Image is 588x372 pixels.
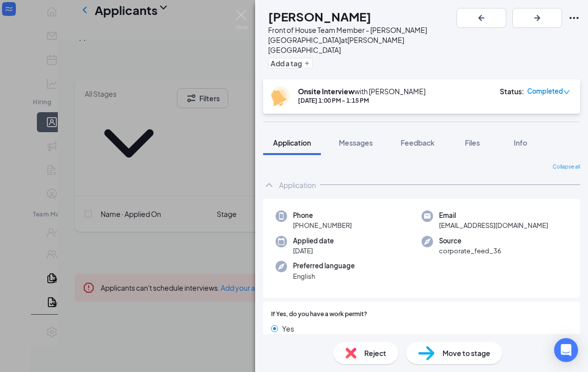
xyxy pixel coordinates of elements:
span: Phone [293,210,352,220]
div: [DATE] 1:00 PM - 1:15 PM [298,96,426,105]
svg: ArrowLeftNew [475,12,487,24]
span: Preferred language [293,261,355,271]
button: ArrowRight [512,8,562,28]
div: Open Intercom Messenger [554,338,578,362]
span: [DATE] [293,246,334,256]
span: If Yes, do you have a work permit? [271,310,367,319]
span: English [293,271,355,281]
span: Files [465,138,480,147]
span: Collapse all [553,163,580,171]
span: Email [439,210,548,220]
span: Reject [364,348,386,359]
span: down [563,89,570,96]
button: PlusAdd a tag [268,58,312,68]
h1: [PERSON_NAME] [268,8,371,25]
span: corporate_feed_36 [439,246,501,256]
span: Application [273,138,311,147]
span: Info [514,138,527,147]
span: Yes [282,323,294,334]
svg: ChevronUp [263,179,275,191]
span: Completed [527,86,563,96]
span: Applied date [293,236,334,246]
div: Application [279,180,316,190]
span: Feedback [401,138,435,147]
div: Front of House Team Member - [PERSON_NAME][GEOGRAPHIC_DATA] at [PERSON_NAME][GEOGRAPHIC_DATA] [268,25,451,55]
span: Messages [339,138,373,147]
svg: Ellipses [568,12,580,24]
b: Onsite Interview [298,87,354,96]
span: [EMAIL_ADDRESS][DOMAIN_NAME] [439,220,548,230]
span: [PHONE_NUMBER] [293,220,352,230]
span: Move to stage [442,348,490,359]
div: Status : [500,86,524,96]
svg: Plus [304,60,310,66]
svg: ArrowRight [531,12,543,24]
button: ArrowLeftNew [456,8,506,28]
span: Source [439,236,501,246]
div: with [PERSON_NAME] [298,86,426,96]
